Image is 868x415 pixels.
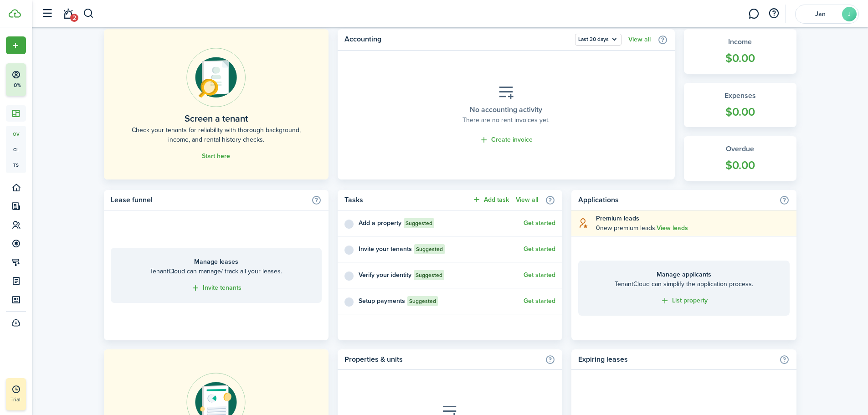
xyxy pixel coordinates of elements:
[693,36,787,47] widget-stats-title: Income
[516,196,538,204] a: View all
[693,90,787,101] widget-stats-title: Expenses
[578,218,589,228] i: soft
[186,48,246,107] img: Online payments
[10,395,47,404] p: Trial
[596,223,789,233] explanation-description: 0 new premium leads .
[575,34,621,46] button: Last 30 days
[191,283,241,293] a: Invite tenants
[657,225,688,232] a: View leads
[6,157,26,173] a: ts
[660,296,708,306] a: List property
[693,157,787,174] widget-stats-count: $0.00
[359,270,411,280] widget-list-item-title: Verify your identity
[684,29,796,74] a: Income$0.00
[766,6,781,21] button: Open resource center
[344,34,570,46] home-widget-title: Accounting
[6,36,26,54] button: Open menu
[416,271,442,279] span: Suggested
[124,125,308,144] home-placeholder-description: Check your tenants for reliability with thorough background, income, and rental history checks.
[344,354,540,365] home-widget-title: Properties & units
[524,297,555,305] a: Get started
[120,257,313,266] home-placeholder-title: Manage leases
[684,83,796,128] a: Expenses$0.00
[359,244,412,254] widget-list-item-title: Invite your tenants
[6,63,82,96] button: 0%
[596,214,789,223] explanation-title: Premium leads
[578,195,774,205] home-widget-title: Applications
[587,279,780,289] home-placeholder-description: TenantCloud can simplify the application process.
[470,104,542,115] placeholder-title: No accounting activity
[472,195,509,205] button: Add task
[202,153,230,160] a: Start here
[11,82,23,89] p: 0%
[684,136,796,181] a: Overdue$0.00
[38,5,56,22] button: Open sidebar
[6,142,26,157] a: cl
[524,272,555,279] button: Get started
[120,266,313,276] home-placeholder-description: TenantCloud can manage/ track all your leases.
[6,378,26,410] a: Trial
[70,14,78,22] span: 2
[359,218,401,228] widget-list-item-title: Add a property
[344,195,467,205] home-widget-title: Tasks
[479,135,533,145] a: Create invoice
[111,195,307,205] home-widget-title: Lease funnel
[802,11,838,17] span: Jan
[524,246,555,253] button: Get started
[9,9,21,18] img: TenantCloud
[693,50,787,67] widget-stats-count: $0.00
[587,270,780,279] home-placeholder-title: Manage applicants
[745,2,762,26] a: Messaging
[693,103,787,121] widget-stats-count: $0.00
[6,126,26,142] a: ov
[406,219,432,227] span: Suggested
[462,115,550,125] placeholder-description: There are no rent invoices yet.
[628,36,651,43] a: View all
[578,354,774,365] home-widget-title: Expiring leases
[842,7,857,21] avatar-text: J
[359,296,405,306] widget-list-item-title: Setup payments
[575,34,621,46] button: Open menu
[409,297,436,305] span: Suggested
[59,2,77,26] a: Notifications
[416,245,443,253] span: Suggested
[83,6,94,21] button: Search
[693,143,787,154] widget-stats-title: Overdue
[185,112,248,125] home-placeholder-title: Screen a tenant
[524,220,555,227] a: Get started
